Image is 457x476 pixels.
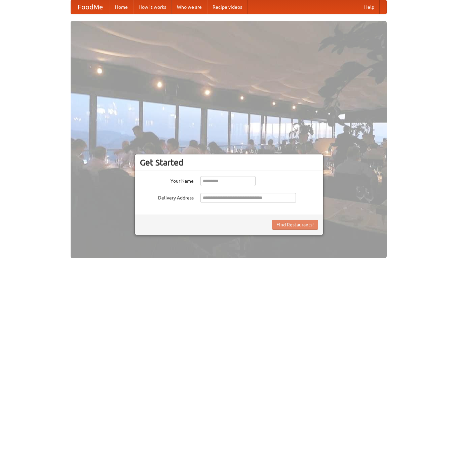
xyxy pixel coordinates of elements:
[133,0,172,14] a: How it works
[207,0,247,14] a: Recipe videos
[71,0,110,14] a: FoodMe
[172,0,207,14] a: Who we are
[140,157,318,168] h3: Get Started
[110,0,133,14] a: Home
[140,193,194,201] label: Delivery Address
[272,220,318,230] button: Find Restaurants!
[140,176,194,184] label: Your Name
[359,0,380,14] a: Help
